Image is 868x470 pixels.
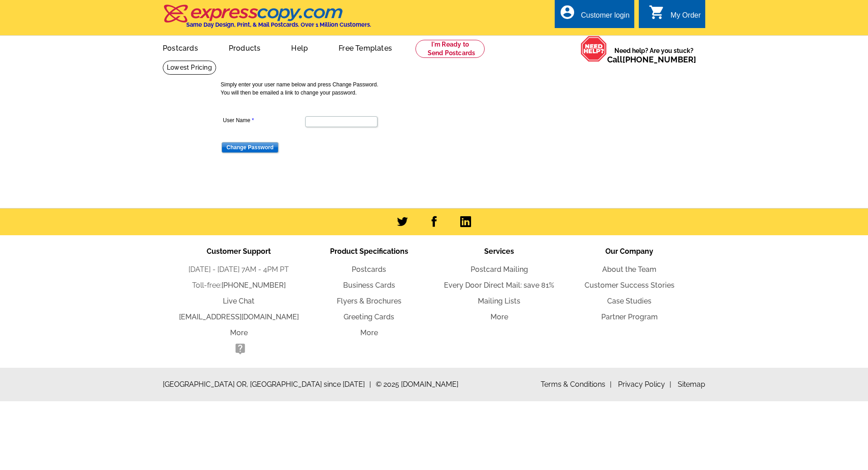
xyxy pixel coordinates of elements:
[207,247,271,256] span: Customer Support
[484,247,514,256] span: Services
[148,37,212,58] a: Postcards
[223,297,255,305] a: Live Chat
[478,297,520,305] a: Mailing Lists
[343,281,395,290] a: Business Cards
[607,46,701,64] span: Need help? Are you stuck?
[221,81,655,97] p: Simply enter your user name below and press Change Password. You will then be emailed a link to c...
[376,379,458,390] span: © 2025 [DOMAIN_NAME]
[230,328,248,337] a: More
[360,328,378,337] a: More
[324,37,406,58] a: Free Templates
[580,36,607,62] img: help
[163,379,371,390] span: [GEOGRAPHIC_DATA] OR, [GEOGRAPHIC_DATA] since [DATE]
[618,380,671,389] a: Privacy Policy
[223,116,304,124] label: User Name
[179,313,299,321] a: [EMAIL_ADDRESS][DOMAIN_NAME]
[337,297,401,305] a: Flyers & Brochures
[559,4,576,20] i: account_circle
[559,10,630,21] a: account_circle Customer login
[174,280,304,291] li: Toll-free:
[277,37,322,58] a: Help
[670,11,701,24] div: My Order
[471,265,528,274] a: Postcard Mailing
[344,313,394,321] a: Greeting Cards
[541,380,612,389] a: Terms & Conditions
[214,37,275,58] a: Products
[607,297,651,305] a: Case Studies
[222,281,286,290] a: [PHONE_NUMBER]
[678,380,705,389] a: Sitemap
[605,247,653,256] span: Our Company
[607,55,696,64] span: Call
[330,247,408,256] span: Product Specifications
[163,11,371,28] a: Same Day Design, Print, & Mail Postcards. Over 1 Million Customers.
[649,4,665,20] i: shopping_cart
[623,55,696,64] a: [PHONE_NUMBER]
[649,10,701,21] a: shopping_cart My Order
[491,313,508,321] a: More
[581,11,630,24] div: Customer login
[186,21,371,28] h4: Same Day Design, Print, & Mail Postcards. Over 1 Million Customers.
[174,264,304,275] li: [DATE] - [DATE] 7AM - 4PM PT
[585,281,675,290] a: Customer Success Stories
[602,265,656,274] a: About the Team
[352,265,386,274] a: Postcards
[601,313,658,321] a: Partner Program
[222,142,278,153] input: Change Password
[444,281,554,290] a: Every Door Direct Mail: save 81%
